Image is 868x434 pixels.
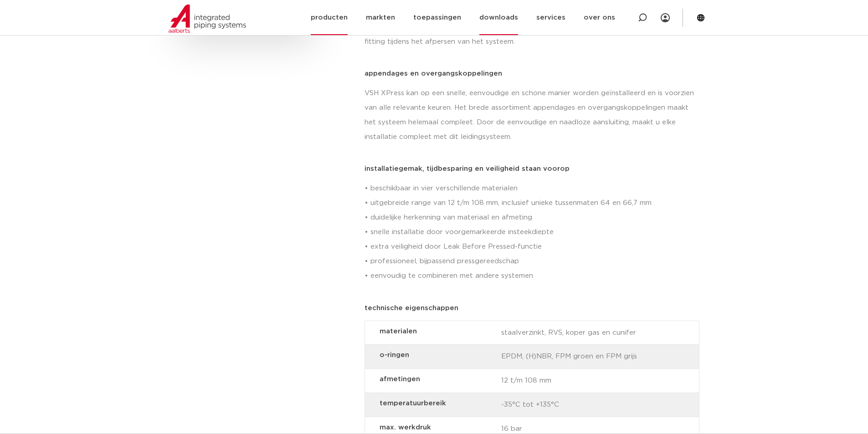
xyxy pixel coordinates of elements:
[380,349,494,361] strong: o-ringen
[365,86,699,144] p: VSH XPress kan op een snelle, eenvoudige en schone manier worden geïnstalleerd en is voorzien van...
[380,326,494,337] strong: materialen
[365,305,699,311] p: technische eigenschappen
[380,398,494,409] strong: temperatuurbereik
[380,422,494,433] strong: max. werkdruk
[501,326,646,340] span: staalverzinkt, RVS, koper gas en cunifer
[501,398,646,412] span: -35°C tot +135°C
[365,70,699,77] p: appendages en overgangskoppelingen
[661,8,670,28] div: my IPS
[380,373,494,385] strong: afmetingen
[365,165,699,172] p: installatiegemak, tijdbesparing en veiligheid staan voorop
[501,349,646,364] span: EPDM, (H)NBR, FPM groen en FPM grijs
[365,181,699,283] p: • beschikbaar in vier verschillende materialen • uitgebreide range van 12 t/m 108 mm, inclusief u...
[501,373,646,388] span: 12 t/m 108 mm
